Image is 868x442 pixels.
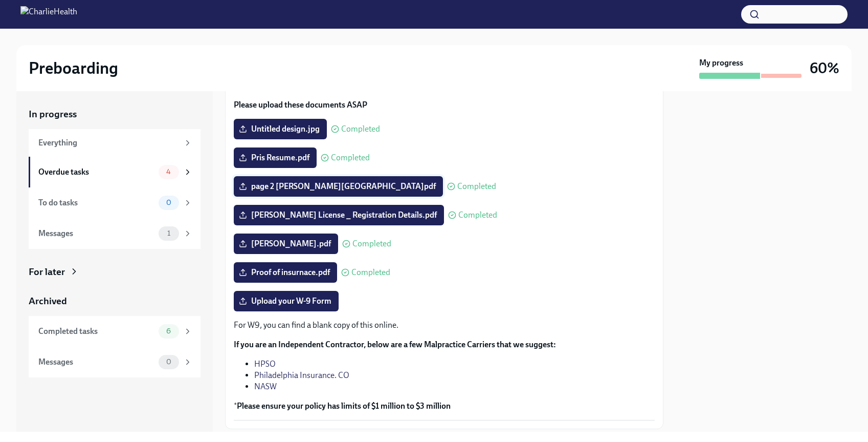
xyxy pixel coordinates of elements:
[254,370,349,380] a: Philadelphia Insurance. CO
[241,124,320,134] span: Untitled design.jpg
[241,210,437,220] span: [PERSON_NAME] License _ Registration Details.pdf
[234,100,367,110] strong: Please upload these documents ASAP
[38,228,154,239] div: Messages
[29,129,201,157] a: Everything
[38,197,154,208] div: To do tasks
[38,356,154,368] div: Messages
[237,401,451,411] strong: Please ensure your policy has limits of $1 million to $3 million
[234,119,327,139] label: Untitled design.jpg
[29,294,201,308] a: Archived
[29,218,201,249] a: Messages1
[160,358,177,366] span: 0
[458,211,497,219] span: Completed
[29,58,118,78] h2: Preboarding
[38,137,179,149] div: Everything
[160,199,177,206] span: 0
[351,268,390,277] span: Completed
[241,267,330,278] span: Proof of insurnace.pdf
[331,154,370,162] span: Completed
[254,382,277,391] a: NASW
[20,6,77,23] img: CharlieHealth
[234,291,339,311] label: Upload your W-9 Form
[234,320,655,331] p: For W9, you can find a blank copy of this online.
[29,187,201,218] a: To do tasks0
[234,205,444,225] label: [PERSON_NAME] License _ Registration Details.pdf
[38,326,154,337] div: Completed tasks
[241,296,331,306] span: Upload your W-9 Form
[234,234,338,254] label: [PERSON_NAME].pdf
[234,148,317,168] label: Pris Resume.pdf
[29,157,201,187] a: Overdue tasks4
[29,108,201,121] a: In progress
[699,57,743,69] strong: My progress
[29,265,201,279] a: For later
[160,168,177,176] span: 4
[38,166,154,178] div: Overdue tasks
[341,125,380,133] span: Completed
[160,327,177,335] span: 6
[254,359,276,369] a: HPSO
[29,265,65,279] div: For later
[234,340,556,349] strong: If you are an Independent Contractor, below are a few Malpractice Carriers that we suggest:
[234,262,337,283] label: Proof of insurnace.pdf
[810,59,839,77] h3: 60%
[457,182,496,191] span: Completed
[241,153,309,163] span: Pris Resume.pdf
[234,176,443,197] label: page 2 [PERSON_NAME][GEOGRAPHIC_DATA]pdf
[29,347,201,377] a: Messages0
[241,181,436,192] span: page 2 [PERSON_NAME][GEOGRAPHIC_DATA]pdf
[161,229,176,237] span: 1
[241,239,331,249] span: [PERSON_NAME].pdf
[29,316,201,347] a: Completed tasks6
[352,240,391,248] span: Completed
